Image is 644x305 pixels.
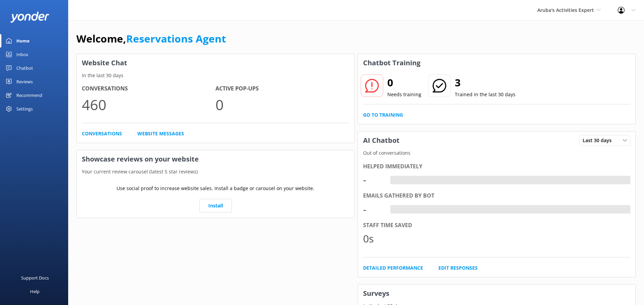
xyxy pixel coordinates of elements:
div: Staff time saved [363,221,631,230]
p: Trained in the last 30 days [455,91,515,98]
div: 0s [363,231,384,247]
a: Website Messages [137,130,184,137]
div: Settings [16,102,33,116]
h2: 3 [455,74,515,91]
div: - [390,205,395,214]
h4: Active Pop-ups [215,84,349,93]
p: 0 [215,93,349,116]
p: Use social proof to increase website sales. Install a badge or carousel on your website. [117,185,314,192]
div: - [390,176,395,185]
h3: Surveys [358,285,636,302]
span: Last 30 days [583,137,616,144]
p: Needs training [387,91,421,98]
div: Support Docs [21,271,49,285]
h2: 0 [387,74,421,91]
h4: Conversations [82,84,215,93]
div: Reviews [16,75,33,88]
img: yonder-white-logo.png [10,12,49,23]
div: Inbox [16,48,28,61]
p: In the last 30 days [77,72,355,79]
h3: Website Chat [77,54,355,72]
div: Home [16,34,30,48]
div: Recommend [16,88,42,102]
h3: AI Chatbot [358,132,405,149]
div: Emails gathered by bot [363,191,631,200]
h3: Showcase reviews on your website [77,150,355,168]
span: Aruba's Activities Expert [537,7,594,13]
div: - [363,172,384,188]
p: 460 [82,93,215,116]
div: Help [30,285,40,298]
h1: Welcome, [76,31,226,47]
div: Chatbot [16,61,33,75]
a: Install [199,199,232,213]
a: Go to Training [363,111,403,119]
a: Edit Responses [438,264,478,272]
p: Out of conversations [358,149,636,157]
a: Conversations [82,130,122,137]
h3: Chatbot Training [358,54,425,72]
div: - [363,201,384,218]
div: Helped immediately [363,162,631,171]
a: Detailed Performance [363,264,423,272]
a: Reservations Agent [126,32,226,46]
p: Your current review carousel (latest 5 star reviews) [77,168,355,175]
